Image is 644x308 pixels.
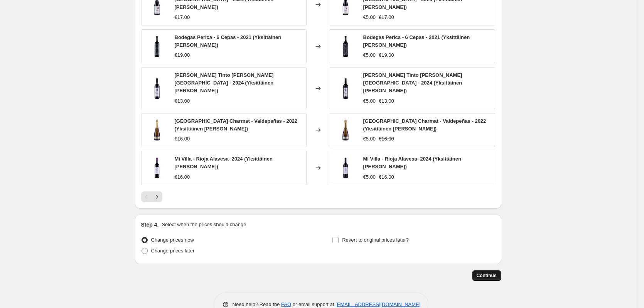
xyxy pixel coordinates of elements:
[363,72,462,93] span: [PERSON_NAME] Tinto [PERSON_NAME][GEOGRAPHIC_DATA] - 2024 (Yksittäinen [PERSON_NAME])
[334,77,357,100] img: Marques_de_Berol_Tinto_Seco_-_Navarra_-_2024_100102_80x.jpg
[175,173,190,181] div: €16.00
[363,14,376,21] div: €5.00
[379,51,394,59] strike: €19.00
[334,118,357,142] img: Vicenza_Charmat_-_Valdepenas_-_2022_vh0086_80x.jpg
[281,301,291,307] a: FAQ
[363,51,376,59] div: €5.00
[175,72,274,93] span: [PERSON_NAME] Tinto [PERSON_NAME][GEOGRAPHIC_DATA] - 2024 (Yksittäinen [PERSON_NAME])
[334,156,357,179] img: MiVillaRiojaRoedvin2024_vh0171_80x.jpg
[379,14,394,21] strike: €17.00
[175,118,298,132] span: [GEOGRAPHIC_DATA] Charmat - Valdepeñas - 2022 (Yksittäinen [PERSON_NAME])
[477,272,497,279] span: Continue
[291,301,335,307] span: or email support at
[379,173,394,181] strike: €16.00
[145,35,169,58] img: BodegasPerica-6Cepas-spanskroedvin-2021_100064_80x.jpg
[363,135,376,143] div: €5.00
[145,77,169,100] img: Marques_de_Berol_Tinto_Seco_-_Navarra_-_2024_100102_80x.jpg
[175,14,190,21] div: €17.00
[363,97,376,105] div: €5.00
[334,35,357,58] img: BodegasPerica-6Cepas-spanskroedvin-2021_100064_80x.jpg
[342,237,409,243] span: Revert to original prices later?
[152,191,162,202] button: Next
[141,221,159,228] h2: Step 4.
[175,135,190,143] div: €16.00
[363,118,486,132] span: [GEOGRAPHIC_DATA] Charmat - Valdepeñas - 2022 (Yksittäinen [PERSON_NAME])
[141,191,162,202] nav: Pagination
[162,221,246,228] p: Select when the prices should change
[175,97,190,105] div: €13.00
[233,301,282,307] span: Need help? Read the
[145,118,169,142] img: Vicenza_Charmat_-_Valdepenas_-_2022_vh0086_80x.jpg
[335,301,420,307] a: [EMAIL_ADDRESS][DOMAIN_NAME]
[175,34,282,48] span: Bodegas Perica - 6 Cepas - 2021 (Yksittäinen [PERSON_NAME])
[472,270,501,281] button: Continue
[363,173,376,181] div: €5.00
[175,51,190,59] div: €19.00
[145,156,169,179] img: MiVillaRiojaRoedvin2024_vh0171_80x.jpg
[363,156,461,169] span: Mi Villa - Rioja Alavesa- 2024 (Yksittäinen [PERSON_NAME])
[379,135,394,143] strike: €16.00
[175,156,273,169] span: Mi Villa - Rioja Alavesa- 2024 (Yksittäinen [PERSON_NAME])
[363,34,470,48] span: Bodegas Perica - 6 Cepas - 2021 (Yksittäinen [PERSON_NAME])
[151,237,194,243] span: Change prices now
[151,248,195,254] span: Change prices later
[379,97,394,105] strike: €13.00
